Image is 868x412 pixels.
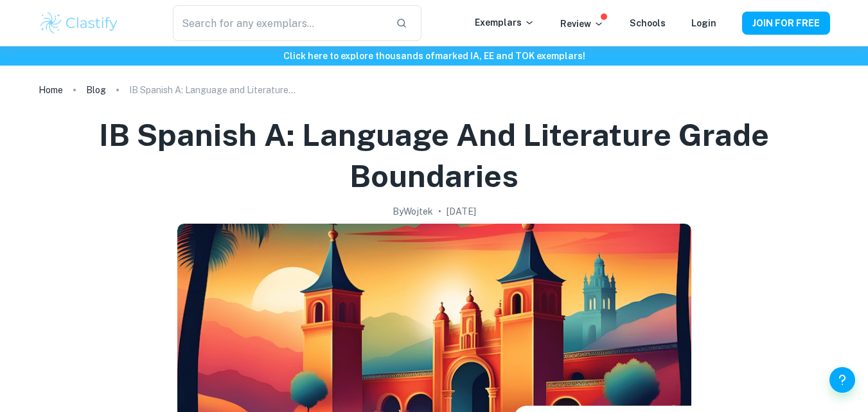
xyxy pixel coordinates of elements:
h2: [DATE] [447,204,476,219]
p: • [438,204,441,219]
input: Search for any exemplars... [173,5,385,41]
p: IB Spanish A: Language and Literature Grade Boundaries [129,83,296,97]
p: Review [560,17,604,31]
a: Blog [86,81,106,99]
button: Help and Feedback [829,367,855,393]
button: JOIN FOR FREE [742,12,830,35]
p: Exemplars [475,15,535,30]
img: Clastify logo [39,10,120,36]
a: Schools [630,18,666,28]
h2: By Wojtek [393,204,433,219]
h6: Click here to explore thousands of marked IA, EE and TOK exemplars ! [3,49,865,63]
a: Home [39,81,63,99]
a: Login [691,18,716,28]
h1: IB Spanish A: Language and Literature Grade Boundaries [54,114,815,197]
